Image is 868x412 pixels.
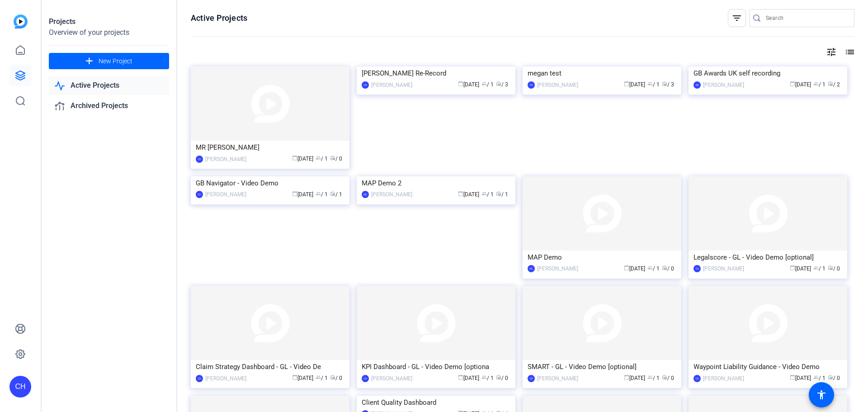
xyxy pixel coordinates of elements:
span: / 0 [662,375,674,381]
div: GB Navigator - Video Demo [196,176,344,190]
div: CH [362,375,369,382]
span: group [647,81,653,86]
span: / 1 [316,191,328,198]
div: [PERSON_NAME] Re-Record [362,66,510,80]
div: CH [693,265,701,272]
span: / 0 [662,265,674,272]
div: [PERSON_NAME] [205,155,246,164]
span: [DATE] [624,81,645,88]
span: calendar_today [624,374,629,380]
span: / 1 [481,191,494,198]
div: CH [196,191,203,198]
div: Waypoint Liability Guidance - Video Demo [693,360,842,374]
span: [DATE] [790,265,811,272]
mat-icon: filter_list [731,13,742,24]
div: CH [196,156,203,163]
span: group [647,265,653,270]
div: CH [362,81,369,89]
div: [PERSON_NAME] [371,374,412,383]
div: [PERSON_NAME] [703,374,744,383]
span: calendar_today [458,191,463,196]
span: / 1 [496,191,508,198]
span: radio [496,191,501,196]
span: / 1 [481,81,494,88]
div: SR [693,81,701,89]
div: KPI Dashboard - GL - Video Demo [optiona [362,360,510,374]
span: radio [496,374,501,380]
div: [PERSON_NAME] [205,190,246,199]
span: / 1 [813,81,826,88]
mat-icon: accessibility [816,389,827,400]
span: group [813,81,819,86]
span: radio [828,374,833,380]
div: [PERSON_NAME] [537,374,578,383]
span: [DATE] [790,375,811,381]
span: group [481,81,487,86]
span: [DATE] [624,265,645,272]
span: / 1 [330,191,342,198]
span: [DATE] [292,375,313,381]
span: / 1 [481,375,494,381]
span: calendar_today [292,191,297,196]
span: / 2 [828,81,840,88]
div: [PERSON_NAME] [537,81,578,90]
span: / 3 [662,81,674,88]
span: [DATE] [624,375,645,381]
span: / 1 [813,375,826,381]
div: [PERSON_NAME] [703,264,744,273]
span: radio [330,191,335,196]
img: blue-gradient.svg [14,14,28,28]
div: Client Quality Dashboard [362,396,510,409]
span: radio [662,374,667,380]
span: calendar_today [624,265,629,270]
span: radio [496,81,501,86]
div: Overview of your projects [49,27,169,38]
div: [PERSON_NAME] [537,264,578,273]
span: [DATE] [458,191,479,198]
span: [DATE] [292,156,313,162]
span: / 1 [316,375,328,381]
span: / 1 [316,156,328,162]
span: group [481,191,487,196]
span: [DATE] [292,191,313,198]
span: calendar_today [790,81,795,86]
div: NG [528,265,535,272]
span: group [647,374,653,380]
span: / 0 [330,375,342,381]
a: Archived Projects [49,97,169,115]
span: calendar_today [790,265,795,270]
span: / 1 [647,375,660,381]
h1: Active Projects [191,13,247,24]
span: / 1 [647,81,660,88]
span: [DATE] [458,375,479,381]
div: Legalscore - GL - Video Demo [optional] [693,251,842,264]
span: group [316,155,321,161]
span: calendar_today [292,374,297,380]
mat-icon: add [84,56,95,67]
span: calendar_today [624,81,629,86]
div: [PERSON_NAME] [205,374,246,383]
div: CH [528,375,535,382]
span: / 0 [330,156,342,162]
div: Projects [49,16,169,27]
span: radio [330,374,335,380]
span: group [813,374,819,380]
button: New Project [49,53,169,69]
span: calendar_today [292,155,297,161]
span: / 0 [828,265,840,272]
span: radio [662,81,667,86]
div: [PERSON_NAME] [703,81,744,90]
span: [DATE] [458,81,479,88]
span: calendar_today [790,374,795,380]
div: MR [PERSON_NAME] [196,141,344,154]
a: Active Projects [49,76,169,95]
span: group [316,191,321,196]
span: radio [662,265,667,270]
span: radio [330,155,335,161]
span: / 1 [647,265,660,272]
span: / 0 [496,375,508,381]
div: [PERSON_NAME] [371,190,412,199]
div: MAP Demo [528,251,676,264]
span: group [316,374,321,380]
div: NG [362,191,369,198]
